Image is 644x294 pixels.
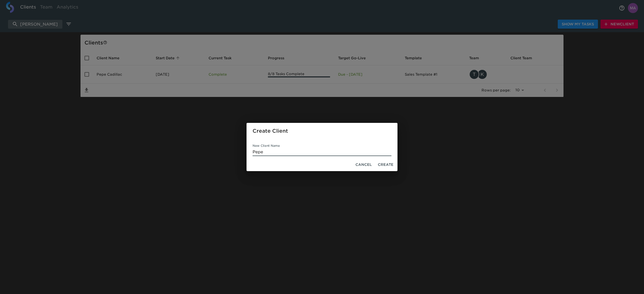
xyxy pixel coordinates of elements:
[253,144,280,147] label: New Client Name
[353,160,374,169] button: Cancel
[378,162,393,168] span: Create
[355,162,372,168] span: Cancel
[376,160,395,169] button: Create
[253,127,391,135] h2: Create Client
